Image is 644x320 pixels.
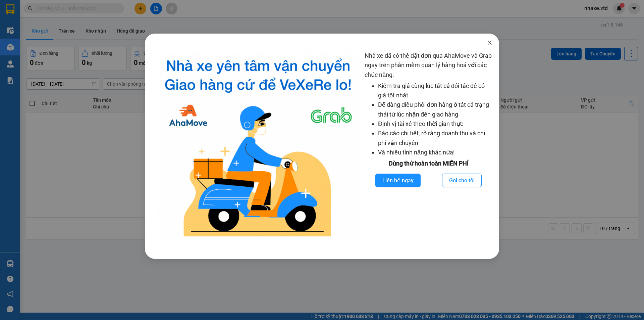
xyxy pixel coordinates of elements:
[449,176,475,185] span: Gọi cho tôi
[382,176,414,185] span: Liên hệ ngay
[378,129,492,148] li: Báo cáo chi tiết, rõ ràng doanh thu và chi phí vận chuyển
[365,159,492,168] div: Dùng thử hoàn toàn MIỄN PHÍ
[378,119,492,129] li: Định vị tài xế theo thời gian thực
[157,51,359,242] img: logo
[480,34,499,52] button: Close
[378,148,492,157] li: Và nhiều tính năng khác nữa!
[375,174,421,187] button: Liên hệ ngay
[365,51,492,242] div: Nhà xe đã có thể đặt đơn qua AhaMove và Grab ngay trên phần mềm quản lý hàng hoá với các chức năng:
[487,40,492,45] span: close
[378,100,492,119] li: Dễ dàng điều phối đơn hàng ở tất cả trạng thái từ lúc nhận đến giao hàng
[442,174,482,187] button: Gọi cho tôi
[378,81,492,100] li: Kiểm tra giá cùng lúc tất cả đối tác để có giá tốt nhất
